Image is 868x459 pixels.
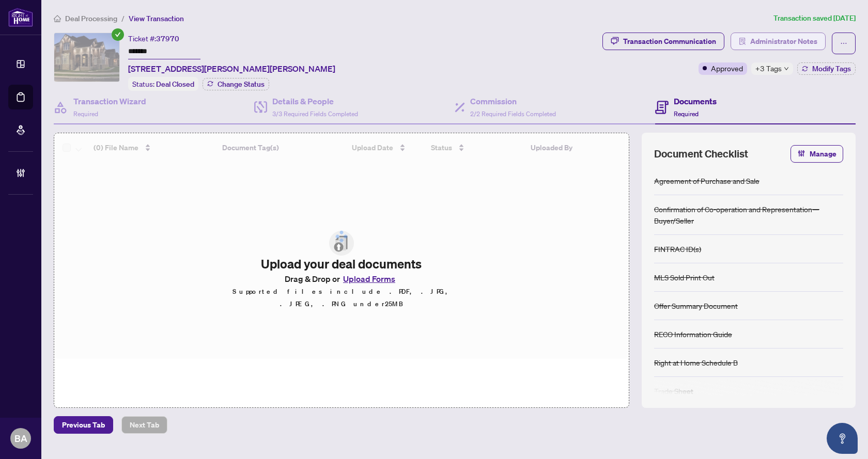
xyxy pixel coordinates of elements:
button: Next Tab [121,416,167,434]
img: IMG-W12149889_1.jpg [54,33,119,82]
h4: Documents [674,95,717,107]
span: Document Checklist [654,147,748,161]
div: MLS Sold Print Out [654,272,715,283]
li: / [121,12,125,24]
span: Deal Processing [65,14,117,23]
span: Deal Closed [156,80,194,89]
button: Transaction Communication [602,33,724,50]
span: [STREET_ADDRESS][PERSON_NAME][PERSON_NAME] [128,62,335,75]
span: BA [14,431,27,446]
div: Status: [128,77,198,91]
span: 2/2 Required Fields Completed [470,110,556,118]
div: Agreement of Purchase and Sale [654,175,760,186]
h4: Details & People [272,95,358,107]
span: 37970 [156,34,179,43]
span: Required [674,110,699,118]
button: Modify Tags [797,62,856,75]
h4: Transaction Wizard [73,95,146,107]
span: Modify Tags [812,65,851,72]
div: Confirmation of Co-operation and Representation—Buyer/Seller [654,203,843,226]
div: FINTRAC ID(s) [654,243,701,255]
div: Offer Summary Document [654,300,738,311]
span: Required [73,110,98,118]
button: Manage [791,145,843,163]
span: Administrator Notes [750,33,817,50]
span: Change Status [218,81,265,88]
button: Change Status [203,78,269,90]
button: Administrator Notes [731,33,826,50]
div: Transaction Communication [623,33,716,50]
span: ellipsis [840,40,847,47]
span: +3 Tags [755,62,782,74]
div: RECO Information Guide [654,328,732,340]
span: Manage [810,146,836,162]
img: logo [8,8,33,27]
button: Previous Tab [54,416,113,434]
span: Approved [711,62,743,74]
span: down [784,66,789,71]
span: View Transaction [129,14,184,23]
span: solution [739,38,746,45]
span: check-circle [112,28,124,41]
span: home [54,15,61,22]
article: Transaction saved [DATE] [773,12,856,24]
div: Ticket #: [128,33,179,44]
span: 3/3 Required Fields Completed [272,110,358,118]
span: Previous Tab [62,417,105,433]
h4: Commission [470,95,556,107]
button: Open asap [827,423,858,454]
div: Right at Home Schedule B [654,357,738,368]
